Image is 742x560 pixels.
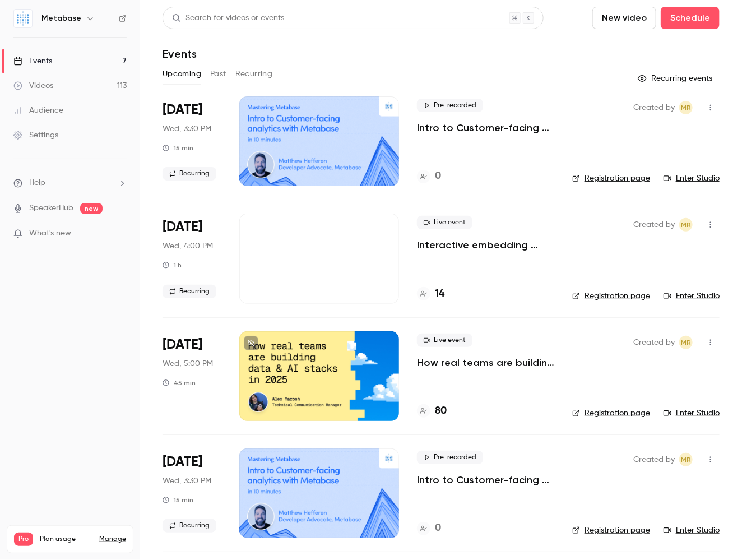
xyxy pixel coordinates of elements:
a: Intro to Customer-facing analytics with Metabase [417,473,554,487]
span: Created by [633,453,675,466]
button: Upcoming [163,65,201,83]
span: Help [29,177,45,189]
h6: Metabase [41,13,81,24]
a: Enter Studio [664,173,720,184]
a: Enter Studio [664,525,720,536]
span: Live event [417,216,472,229]
span: new [80,203,103,214]
span: Margaret Rimek [679,336,693,349]
a: Registration page [572,290,650,302]
li: help-dropdown-opener [13,177,127,189]
h1: Events [163,47,197,61]
div: 15 min [163,144,193,152]
span: Pre-recorded [417,451,483,464]
a: How real teams are building data & AI stacks in [DATE] [417,356,554,369]
span: Wed, 3:30 PM [163,475,211,487]
a: 14 [417,286,444,302]
button: New video [592,7,656,29]
span: Created by [633,101,675,114]
span: MR [681,453,691,466]
span: MR [681,218,691,232]
div: Oct 1 Wed, 5:00 PM (Europe/Lisbon) [163,331,221,421]
span: [DATE] [163,336,202,354]
h4: 80 [435,404,447,419]
div: 45 min [163,378,196,387]
span: MR [681,101,691,114]
a: Registration page [572,408,650,419]
a: SpeakerHub [29,202,73,214]
div: Settings [13,129,58,141]
span: Live event [417,334,472,347]
a: Registration page [572,173,650,184]
span: Created by [633,336,675,349]
a: Intro to Customer-facing analytics with Metabase [417,121,554,135]
div: Oct 1 Wed, 4:00 PM (Europe/Lisbon) [163,214,221,303]
h4: 14 [435,286,444,302]
span: What's new [29,228,71,239]
button: Past [210,65,226,83]
a: Registration page [572,525,650,536]
span: Created by [633,218,675,232]
span: [DATE] [163,101,202,119]
span: Pro [14,533,33,546]
a: Enter Studio [664,290,720,302]
span: Recurring [163,519,216,533]
button: Schedule [661,7,720,29]
a: 0 [417,521,441,536]
div: Search for videos or events [172,12,284,24]
span: Margaret Rimek [679,218,693,232]
span: Wed, 3:30 PM [163,123,211,135]
span: [DATE] [163,453,202,471]
a: Enter Studio [664,408,720,419]
div: Oct 1 Wed, 3:30 PM (Europe/Lisbon) [163,96,221,186]
a: Manage [99,535,126,544]
div: Events [13,55,52,67]
span: Recurring [163,167,216,181]
button: Recurring events [633,70,720,87]
span: Recurring [163,285,216,298]
span: Pre-recorded [417,99,483,112]
span: [DATE] [163,218,202,236]
span: MR [681,336,691,349]
div: Videos [13,80,53,91]
span: Wed, 5:00 PM [163,358,213,369]
span: Margaret Rimek [679,101,693,114]
iframe: Noticeable Trigger [113,229,127,239]
div: 1 h [163,261,182,270]
a: Interactive embedding workshop [417,238,554,252]
div: 15 min [163,496,193,505]
span: Wed, 4:00 PM [163,240,213,252]
h4: 0 [435,521,441,536]
button: Recurring [235,65,273,83]
h4: 0 [435,169,441,184]
span: Plan usage [40,535,92,544]
div: Audience [13,105,63,116]
span: Margaret Rimek [679,453,693,466]
a: 80 [417,404,447,419]
img: Metabase [14,10,32,27]
a: 0 [417,169,441,184]
div: Oct 8 Wed, 3:30 PM (Europe/Lisbon) [163,448,221,538]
